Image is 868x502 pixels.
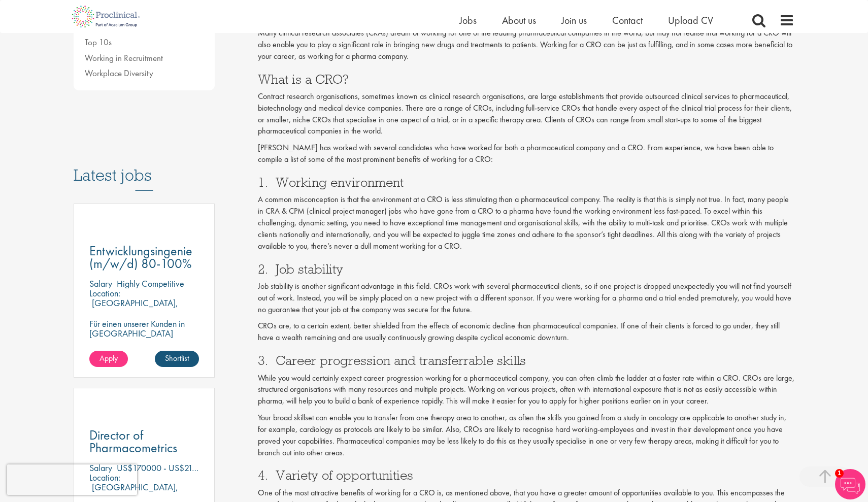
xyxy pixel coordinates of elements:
span: Entwicklungsingenie (m/w/d) 80-100% [89,242,192,272]
h3: 4. Variety of opportunities [258,468,795,482]
p: Für einen unserer Kunden in [GEOGRAPHIC_DATA] suchen wir ab sofort einen Entwicklungsingenieur Ku... [89,319,199,386]
p: [GEOGRAPHIC_DATA], [GEOGRAPHIC_DATA] [89,297,178,318]
p: US$170000 - US$214900 per annum [117,462,251,474]
a: Director of Pharmacometrics [89,429,199,454]
h3: What is a CRO? [258,73,795,86]
a: Entwicklungsingenie (m/w/d) 80-100% [89,245,199,270]
a: Join us [561,14,587,27]
h3: 3. Career progression and transferrable skills [258,354,795,367]
h3: Latest jobs [74,141,215,191]
a: Shortlist [155,351,199,367]
a: Contact [612,14,643,27]
a: About us [502,14,536,27]
a: Jobs [459,14,477,27]
span: 1 [835,469,844,478]
p: CROs are, to a certain extent, better shielded from the effects of economic decline than pharmace... [258,320,795,344]
span: Apply [99,353,118,363]
h3: 1. Working environment [258,176,795,189]
a: Upload CV [668,14,713,27]
span: Director of Pharmacometrics [89,426,177,456]
p: Highly Competitive [117,278,184,289]
h3: 2. Job stability [258,262,795,276]
p: [PERSON_NAME] has worked with several candidates who have worked for both a pharmaceutical compan... [258,142,795,165]
p: While you would certainly expect career progression working for a pharmaceutical company, you can... [258,373,795,408]
a: Working in Recruitment [85,52,163,63]
p: A common misconception is that the environment at a CRO is less stimulating than a pharmaceutical... [258,194,795,252]
iframe: reCAPTCHA [7,464,137,495]
p: Job stability is another significant advantage in this field. CROs work with several pharmaceutic... [258,281,795,316]
img: Chatbot [835,469,865,499]
a: Workplace Diversity [85,68,153,79]
p: Your broad skillset can enable you to transfer from one therapy area to another, as often the ski... [258,412,795,458]
span: Salary [89,278,112,289]
p: Many clinical research associates (CRAs) dream of working for one of the leading pharmaceutical c... [258,27,795,62]
a: Top 10s [85,37,112,48]
p: Contract research organisations, sometimes known as clinical research organisations, are large es... [258,91,795,137]
span: Location: [89,287,120,299]
a: Apply [89,351,128,367]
